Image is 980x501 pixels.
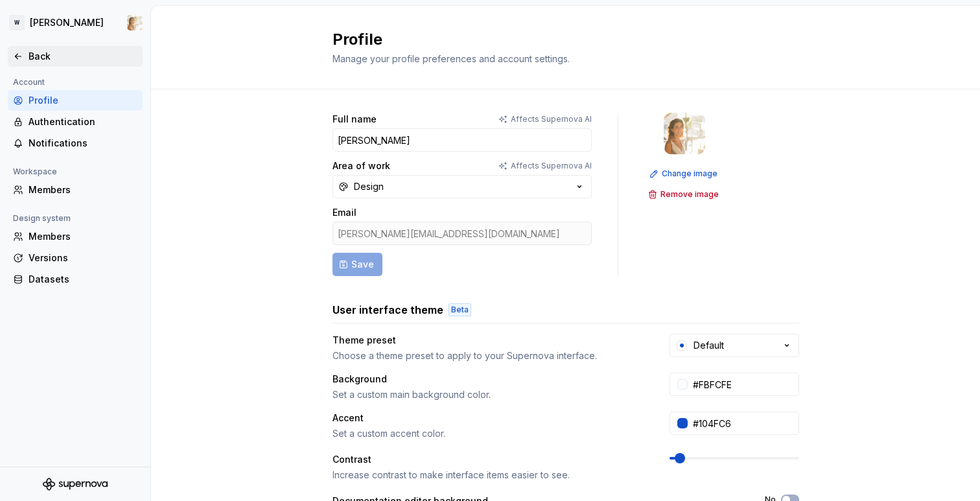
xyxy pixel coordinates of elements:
input: #104FC6 [688,412,799,435]
svg: Supernova Logo [43,478,108,491]
a: Profile [8,90,143,111]
a: Versions [8,248,143,268]
span: Manage your profile preferences and account settings. [332,53,570,64]
div: Back [29,50,137,63]
div: Set a custom accent color. [332,427,646,440]
div: Authentication [29,115,137,128]
div: Accent [332,412,646,425]
label: Area of work [332,159,390,172]
a: Datasets [8,269,143,290]
div: Theme preset [332,334,646,347]
div: Datasets [29,273,137,286]
h3: User interface theme [332,302,443,318]
div: Increase contrast to make interface items easier to see. [332,469,646,482]
label: Full name [332,113,377,126]
div: Default [694,339,724,352]
div: Beta [449,303,471,316]
div: Members [29,183,137,196]
img: Marisa Recuenco [664,113,705,154]
div: Notifications [29,137,137,150]
a: Members [8,226,143,247]
a: Members [8,180,143,200]
div: Background [332,373,646,386]
input: #FFFFFF [688,373,799,396]
img: Marisa Recuenco [127,15,143,30]
div: W [9,15,25,30]
a: Notifications [8,133,143,154]
div: Versions [29,251,137,264]
button: Remove image [644,185,725,204]
a: Authentication [8,111,143,132]
label: Email [332,206,356,219]
div: Members [29,230,137,243]
div: Profile [29,94,137,107]
p: Affects Supernova AI [511,114,592,124]
button: Default [670,334,799,357]
div: Choose a theme preset to apply to your Supernova interface. [332,349,646,362]
div: Contrast [332,453,646,466]
div: Account [8,75,50,90]
div: Design [354,180,384,193]
div: Set a custom main background color. [332,388,646,401]
div: Workspace [8,164,62,180]
span: Remove image [660,189,719,200]
button: Change image [646,165,723,183]
a: Back [8,46,143,67]
div: Design system [8,211,76,226]
h2: Profile [332,29,784,50]
button: W[PERSON_NAME]Marisa Recuenco [3,8,148,37]
p: Affects Supernova AI [511,161,592,171]
div: [PERSON_NAME] [30,16,104,29]
span: Change image [662,169,717,179]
